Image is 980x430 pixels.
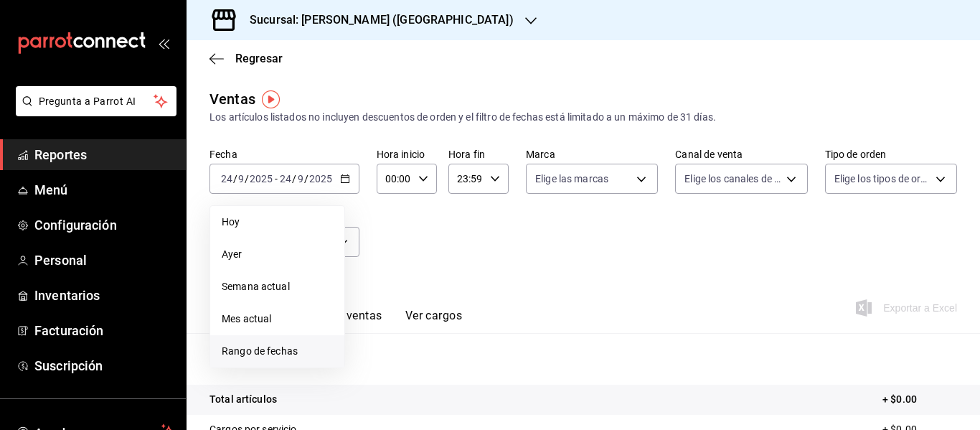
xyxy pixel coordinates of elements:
[535,172,608,186] span: Elige las marcas
[209,88,255,110] div: Ventas
[233,173,237,184] span: /
[158,37,169,49] button: open_drawer_menu
[238,11,514,29] h3: Sucursal: [PERSON_NAME] ([GEOGRAPHIC_DATA])
[326,309,382,333] button: Ver ventas
[209,149,359,159] label: Fecha
[882,392,957,407] p: + $0.00
[237,173,245,184] input: --
[34,145,174,164] span: Reportes
[279,173,292,184] input: --
[684,172,781,186] span: Elige los canales de venta
[209,350,957,368] p: Resumen
[675,149,807,159] label: Canal de venta
[448,149,509,159] label: Hora fin
[377,149,437,159] label: Hora inicio
[34,356,174,375] span: Suscripción
[292,173,296,184] span: /
[34,251,174,270] span: Personal
[232,309,462,333] div: navigation tabs
[220,173,233,184] input: --
[405,309,463,333] button: Ver cargos
[222,344,333,359] span: Rango de fechas
[834,172,930,186] span: Elige los tipos de orden
[209,110,957,125] div: Los artículos listados no incluyen descuentos de orden y el filtro de fechas está limitado a un m...
[34,180,174,200] span: Menú
[209,52,283,65] button: Regresar
[235,52,283,65] span: Regresar
[222,279,333,294] span: Semana actual
[39,94,154,109] span: Pregunta a Parrot AI
[526,149,658,159] label: Marca
[34,321,174,340] span: Facturación
[209,392,277,407] p: Total artículos
[308,173,333,184] input: ----
[222,215,333,230] span: Hoy
[245,173,249,184] span: /
[249,173,273,184] input: ----
[34,286,174,305] span: Inventarios
[16,86,176,116] button: Pregunta a Parrot AI
[34,215,174,235] span: Configuración
[222,312,333,327] span: Mes actual
[262,90,280,108] img: Tooltip marker
[297,173,304,184] input: --
[825,149,957,159] label: Tipo de orden
[304,173,308,184] span: /
[222,247,333,262] span: Ayer
[275,173,278,184] span: -
[10,104,176,119] a: Pregunta a Parrot AI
